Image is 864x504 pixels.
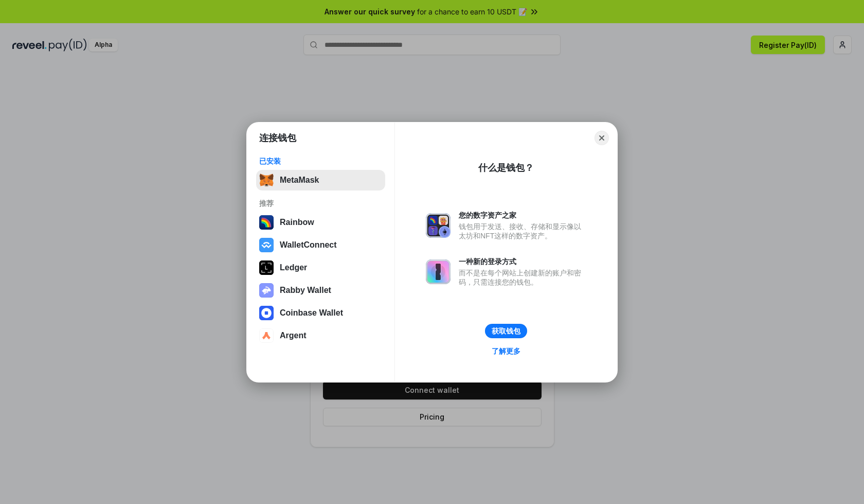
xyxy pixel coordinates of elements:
[459,222,586,240] div: 钱包用于发送、接收、存储和显示像以太坊和NFT这样的数字资产。
[259,260,274,275] img: svg+xml,%3Csvg%20xmlns%3D%22http%3A%2F%2Fwww.w3.org%2F2000%2Fsvg%22%20width%3D%2228%22%20height%3...
[259,306,274,320] img: svg+xml,%3Csvg%20width%3D%2228%22%20height%3D%2228%22%20viewBox%3D%220%200%2028%2028%22%20fill%3D...
[256,280,385,301] button: Rabby Wallet
[478,162,534,174] div: 什么是钱包？
[259,328,274,343] img: svg+xml,%3Csvg%20width%3D%2228%22%20height%3D%2228%22%20viewBox%3D%220%200%2028%2028%22%20fill%3D...
[492,326,520,336] div: 获取钱包
[259,238,274,252] img: svg+xml,%3Csvg%20width%3D%2228%22%20height%3D%2228%22%20viewBox%3D%220%200%2028%2028%22%20fill%3D...
[459,211,586,220] div: 您的数字资产之家
[256,235,385,255] button: WalletConnect
[426,213,451,238] img: svg+xml,%3Csvg%20xmlns%3D%22http%3A%2F%2Fwww.w3.org%2F2000%2Fsvg%22%20fill%3D%22none%22%20viewBox...
[256,257,385,278] button: Ledger
[459,268,586,287] div: 而不是在每个网站上创建新的账户和密码，只需连接您的钱包。
[459,257,586,266] div: 一种新的登录方式
[485,324,527,338] button: 获取钱包
[280,176,319,185] div: MetaMask
[256,303,385,323] button: Coinbase Wallet
[280,218,314,227] div: Rainbow
[280,240,337,250] div: WalletConnect
[259,157,382,166] div: 已安装
[259,215,274,230] img: svg+xml,%3Csvg%20width%3D%22120%22%20height%3D%22120%22%20viewBox%3D%220%200%20120%20120%22%20fil...
[256,325,385,346] button: Argent
[595,131,609,145] button: Close
[280,263,307,272] div: Ledger
[256,212,385,233] button: Rainbow
[280,308,343,318] div: Coinbase Wallet
[485,344,527,358] a: 了解更多
[492,346,520,356] div: 了解更多
[259,173,274,187] img: svg+xml,%3Csvg%20fill%3D%22none%22%20height%3D%2233%22%20viewBox%3D%220%200%2035%2033%22%20width%...
[280,286,331,295] div: Rabby Wallet
[280,331,307,340] div: Argent
[259,132,296,144] h1: 连接钱包
[259,283,274,298] img: svg+xml,%3Csvg%20xmlns%3D%22http%3A%2F%2Fwww.w3.org%2F2000%2Fsvg%22%20fill%3D%22none%22%20viewBox...
[259,199,382,208] div: 推荐
[426,259,451,284] img: svg+xml,%3Csvg%20xmlns%3D%22http%3A%2F%2Fwww.w3.org%2F2000%2Fsvg%22%20fill%3D%22none%22%20viewBox...
[256,170,385,190] button: MetaMask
